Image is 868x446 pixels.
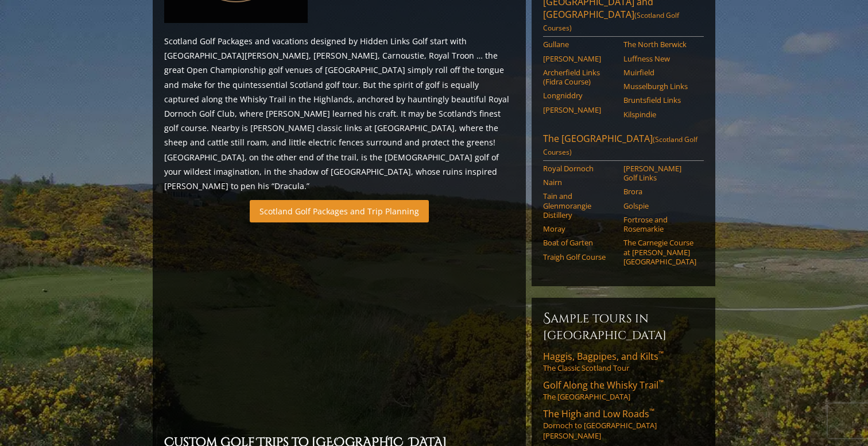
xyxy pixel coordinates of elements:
[543,191,616,220] a: Tain and Glenmorangie Distillery
[543,68,616,87] a: Archerfield Links (Fidra Course)
[543,309,704,343] h6: Sample Tours in [GEOGRAPHIC_DATA]
[543,91,616,100] a: Longniddry
[649,406,654,416] sup: ™
[250,200,429,222] a: Scotland Golf Packages and Trip Planning
[543,132,704,161] a: The [GEOGRAPHIC_DATA](Scotland Golf Courses)
[543,350,664,363] span: Haggis, Bagpipes, and Kilts
[623,40,696,49] a: The North Berwick
[164,34,514,193] p: Scotland Golf Packages and vacations designed by Hidden Links Golf start with [GEOGRAPHIC_DATA][P...
[623,201,696,210] a: Golspie
[623,82,696,91] a: Musselburgh Links
[623,164,696,183] a: [PERSON_NAME] Golf Links
[543,224,616,233] a: Moray
[623,54,696,63] a: Luffness New
[543,164,616,173] a: Royal Dornoch
[658,349,664,359] sup: ™
[623,215,696,234] a: Fortrose and Rosemarkie
[543,252,616,262] a: Traigh Golf Course
[543,238,616,247] a: Boat of Garten
[543,407,704,441] a: The High and Low Roads™Dornoch to [GEOGRAPHIC_DATA][PERSON_NAME]
[543,350,704,373] a: Haggis, Bagpipes, and Kilts™The Classic Scotland Tour
[543,54,616,63] a: [PERSON_NAME]
[543,40,616,49] a: Gullane
[543,134,697,157] span: (Scotland Golf Courses)
[164,229,514,426] iframe: Sir-Nick-favorite-Open-Rota-Venues
[658,378,664,387] sup: ™
[623,95,696,105] a: Bruntsfield Links
[623,110,696,119] a: Kilspindie
[543,379,704,402] a: Golf Along the Whisky Trail™The [GEOGRAPHIC_DATA]
[543,407,654,420] span: The High and Low Roads
[623,238,696,266] a: The Carnegie Course at [PERSON_NAME][GEOGRAPHIC_DATA]
[623,187,696,196] a: Brora
[543,105,616,114] a: [PERSON_NAME]
[543,178,616,187] a: Nairn
[623,68,696,77] a: Muirfield
[543,379,664,391] span: Golf Along the Whisky Trail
